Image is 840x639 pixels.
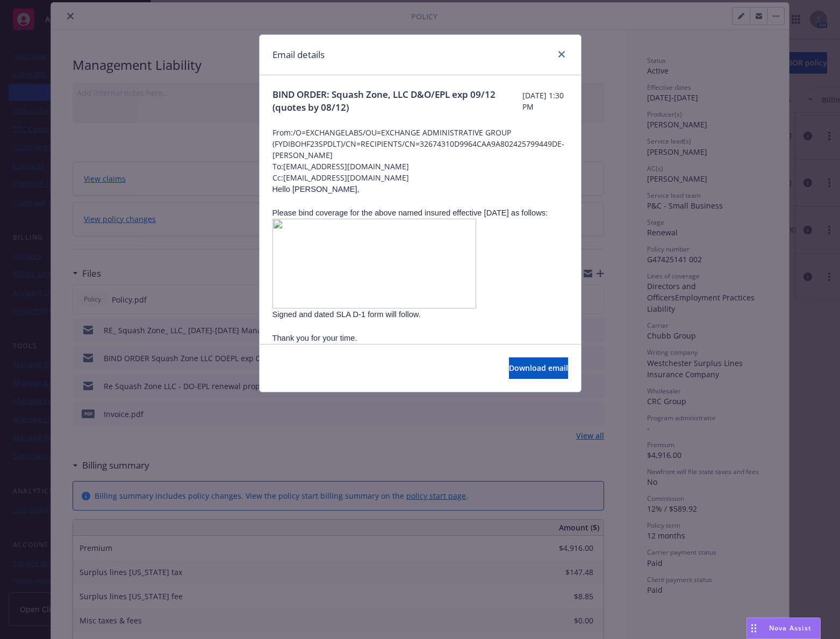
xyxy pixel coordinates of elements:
[747,618,760,638] div: Drag to move
[769,623,812,633] span: Nova Assist
[746,618,821,639] button: Nova Assist
[509,357,568,379] button: Download email
[509,363,568,373] span: Download email
[272,308,568,320] p: Signed and dated SLA D-1 form will follow.
[272,332,568,344] p: Thank you for your time.
[272,219,477,308] img: image003.png@01DB0473.F31B89E0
